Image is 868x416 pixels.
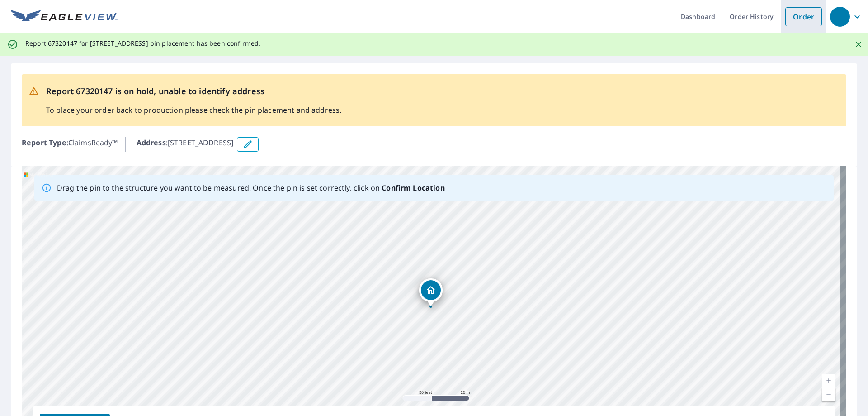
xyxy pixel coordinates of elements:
p: Drag the pin to the structure you want to be measured. Once the pin is set correctly, click on [57,182,445,193]
p: : [STREET_ADDRESS] [137,137,234,152]
div: Dropped pin, building 1, Residential property, 2456 County Road 16 White Deer, TX 79097 [419,278,443,306]
img: EV Logo [11,10,118,24]
b: Address [137,138,166,148]
a: Current Level 19, Zoom In [822,374,835,387]
a: Order [785,7,822,26]
b: Report Type [22,138,66,148]
p: To place your order back to production please check the pin placement and address. [46,105,341,115]
p: Report 67320147 for [STREET_ADDRESS] pin placement has been confirmed. [25,39,260,48]
p: : ClaimsReady™ [22,137,118,152]
b: Confirm Location [382,183,444,193]
a: Current Level 19, Zoom Out [822,387,835,401]
button: Close [853,38,864,50]
p: Report 67320147 is on hold, unable to identify address [46,85,341,97]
